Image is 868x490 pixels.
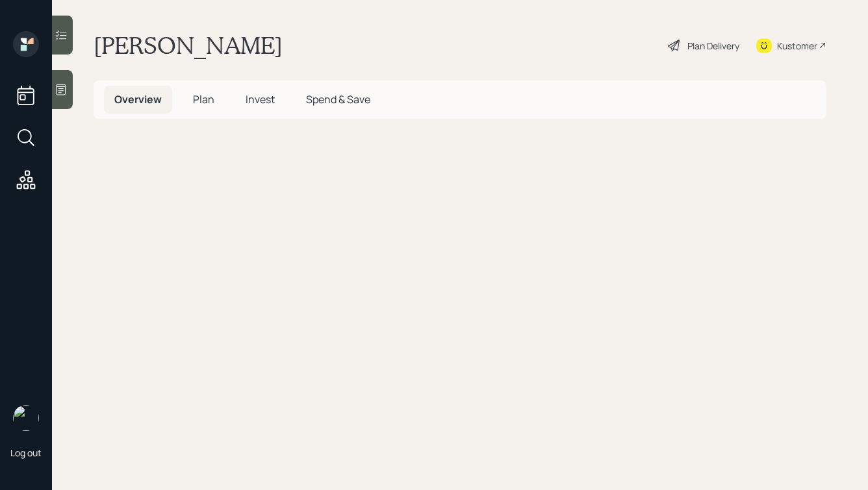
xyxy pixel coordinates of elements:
[114,92,162,106] span: Overview
[246,92,275,106] span: Invest
[777,39,817,53] div: Kustomer
[306,92,370,106] span: Spend & Save
[94,31,283,60] h1: [PERSON_NAME]
[193,92,214,106] span: Plan
[13,405,39,431] img: hunter_neumayer.jpg
[10,447,42,459] div: Log out
[687,39,739,53] div: Plan Delivery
